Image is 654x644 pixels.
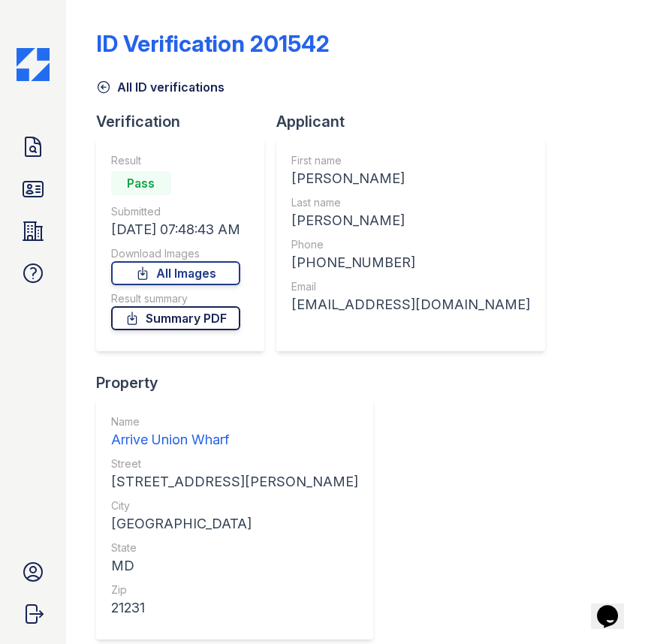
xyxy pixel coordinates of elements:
div: City [111,498,358,513]
div: State [111,540,358,555]
div: Verification [96,111,276,132]
div: Zip [111,582,358,597]
div: Applicant [276,111,557,132]
div: [EMAIL_ADDRESS][DOMAIN_NAME] [291,294,530,315]
img: CE_Icon_Blue-c292c112584629df590d857e76928e9f676e5b41ef8f769ba2f05ee15b207248.png [17,48,50,81]
iframe: chat widget [591,584,639,629]
div: Property [96,372,385,393]
div: [PHONE_NUMBER] [291,252,530,273]
div: First name [291,153,530,168]
div: Pass [111,171,171,195]
div: Street [111,456,358,471]
div: Phone [291,237,530,252]
div: ID Verification 201542 [96,30,330,57]
div: [PERSON_NAME] [291,168,530,189]
div: [DATE] 07:48:43 AM [111,219,240,240]
div: [GEOGRAPHIC_DATA] [111,513,358,534]
div: Email [291,279,530,294]
div: [PERSON_NAME] [291,210,530,231]
div: Result summary [111,291,240,306]
div: Download Images [111,246,240,261]
div: Name [111,414,358,429]
div: Arrive Union Wharf [111,429,358,450]
div: Result [111,153,240,168]
div: MD [111,555,358,576]
div: 21231 [111,597,358,618]
a: Summary PDF [111,306,240,330]
div: Submitted [111,204,240,219]
div: [STREET_ADDRESS][PERSON_NAME] [111,471,358,492]
div: Last name [291,195,530,210]
a: Name Arrive Union Wharf [111,414,358,450]
a: All Images [111,261,240,285]
a: All ID verifications [96,78,225,96]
